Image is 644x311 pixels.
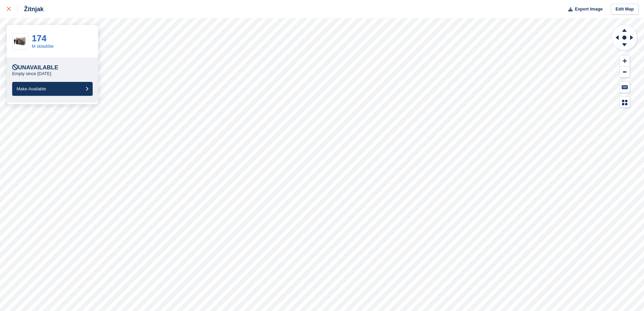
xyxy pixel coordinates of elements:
a: 174 [32,33,46,43]
a: Edit Map [611,4,639,15]
button: Zoom Out [620,67,630,78]
button: Export Image [564,4,603,15]
p: Empty since [DATE] [12,71,51,76]
img: 60-sqft-unit.jpg [13,36,28,47]
button: Keyboard Shortcuts [620,82,630,93]
a: M skladište [32,44,54,49]
span: Make Available [17,86,46,91]
button: Make Available [12,82,93,96]
span: Export Image [575,6,602,13]
button: Map Legend [620,97,630,108]
div: Žitnjak [18,5,44,13]
div: Unavailable [12,64,58,71]
button: Zoom In [620,55,630,67]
